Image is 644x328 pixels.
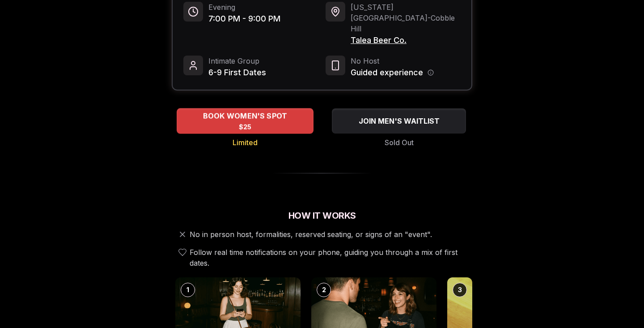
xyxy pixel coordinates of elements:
button: BOOK WOMEN'S SPOT - Limited [177,108,314,134]
span: Talea Beer Co. [351,34,461,47]
span: 7:00 PM - 9:00 PM [208,13,280,25]
span: BOOK WOMEN'S SPOT [201,111,289,121]
div: 2 [317,283,331,297]
span: Limited [233,137,258,148]
span: No Host [351,56,434,66]
span: Evening [208,2,280,13]
h2: How It Works [172,209,472,222]
span: JOIN MEN'S WAITLIST [357,116,441,126]
button: Host information [428,69,434,76]
button: JOIN MEN'S WAITLIST - Sold Out [332,108,466,134]
span: Guided experience [351,66,423,79]
span: No in person host, formalities, reserved seating, or signs of an "event". [190,229,432,240]
div: 1 [181,283,195,297]
span: Sold Out [385,137,414,148]
span: [US_STATE][GEOGRAPHIC_DATA] - Cobble Hill [351,2,461,34]
span: $25 [239,122,252,131]
span: 6-9 First Dates [208,66,266,79]
span: Intimate Group [208,56,266,66]
div: 3 [453,283,467,297]
span: Follow real time notifications on your phone, guiding you through a mix of first dates. [190,247,469,268]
